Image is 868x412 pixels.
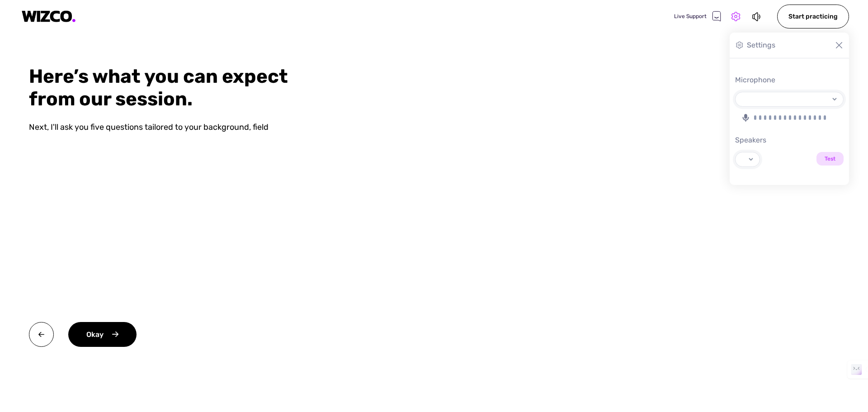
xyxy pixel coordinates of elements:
select: Microphone [736,92,838,106]
div: Start practicing [777,5,849,28]
div: Next, I'll ask you five questions tailored to your background, field [29,121,318,133]
img: twa0v+wMBzw8O7hXOoXfZwY4Rs7V4QQI7OXhSEnh6TzU1B8CMcie5QIvElVkpoMP8DJr7EI0p8Ns6ryRf5n4wFbqwEIwXmb+H... [29,322,54,347]
div: Here’s what you can expect from our session. [29,65,318,110]
div: Live Support [674,11,721,22]
img: close_gray.23f23610.svg [835,41,844,50]
div: Okay [68,322,137,347]
div: Settings [747,40,775,51]
div: Microphone [735,75,844,85]
input: Speakers [816,152,844,166]
select: Speakers [736,152,755,166]
div: Speakers [735,135,844,146]
img: logo [22,10,76,23]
